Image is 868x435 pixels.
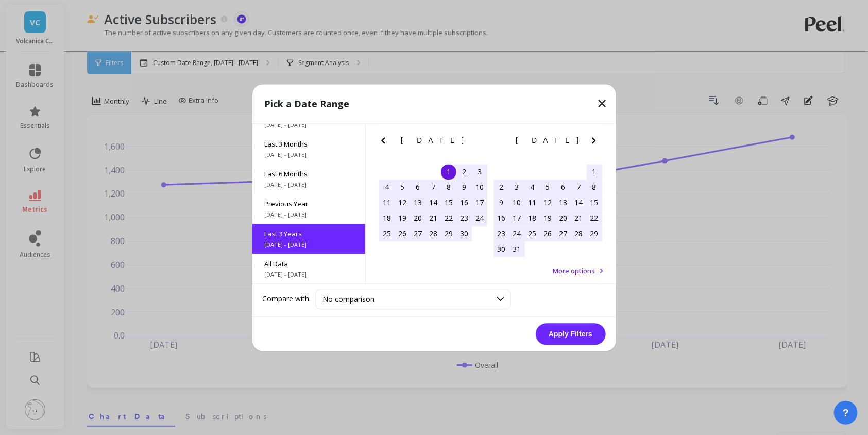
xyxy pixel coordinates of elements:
p: Pick a Date Range [265,96,350,111]
div: Choose Monday, October 17th, 2022 [509,211,525,226]
div: Choose Saturday, October 29th, 2022 [587,226,602,241]
div: Choose Sunday, October 16th, 2022 [494,211,509,226]
div: Choose Monday, October 10th, 2022 [509,195,525,211]
div: Choose Monday, September 26th, 2022 [395,226,410,241]
div: Choose Wednesday, October 26th, 2022 [540,226,556,241]
div: Choose Saturday, October 8th, 2022 [587,180,602,195]
span: [DATE] - [DATE] [265,151,353,159]
div: Choose Friday, September 2nd, 2022 [456,164,472,180]
span: More options [553,266,595,276]
div: Choose Sunday, October 2nd, 2022 [494,180,509,195]
span: Last 3 Months [265,139,353,149]
div: Choose Monday, October 3rd, 2022 [509,180,525,195]
span: ? [843,406,849,420]
div: Choose Sunday, September 4th, 2022 [379,180,395,195]
div: Choose Wednesday, September 21st, 2022 [426,211,441,226]
div: Choose Wednesday, October 12th, 2022 [540,195,556,211]
div: Choose Friday, September 30th, 2022 [456,226,472,241]
div: Choose Thursday, September 1st, 2022 [441,164,456,180]
span: [DATE] - [DATE] [265,240,353,249]
div: Choose Tuesday, October 4th, 2022 [525,180,540,195]
div: Choose Tuesday, September 27th, 2022 [410,226,426,241]
button: Next Month [473,134,489,151]
div: Choose Tuesday, October 18th, 2022 [525,211,540,226]
div: Choose Monday, September 12th, 2022 [395,195,410,211]
div: Choose Thursday, October 13th, 2022 [556,195,571,211]
span: [DATE] - [DATE] [265,211,353,219]
div: Choose Sunday, September 11th, 2022 [379,195,395,211]
div: Choose Monday, September 19th, 2022 [395,211,410,226]
div: Choose Sunday, September 18th, 2022 [379,211,395,226]
button: Next Month [588,134,604,151]
div: Choose Tuesday, September 6th, 2022 [410,180,426,195]
span: No comparison [323,294,375,304]
button: Previous Month [377,134,394,151]
div: Choose Sunday, October 30th, 2022 [494,241,509,257]
div: Choose Thursday, September 22nd, 2022 [441,211,456,226]
div: Choose Saturday, October 15th, 2022 [587,195,602,211]
span: [DATE] [401,136,465,144]
button: ? [834,401,858,425]
div: Choose Saturday, September 3rd, 2022 [472,164,487,180]
span: [DATE] - [DATE] [265,121,353,129]
div: Choose Friday, September 23rd, 2022 [456,211,472,226]
div: Choose Tuesday, September 13th, 2022 [410,195,426,211]
div: Choose Saturday, September 17th, 2022 [472,195,487,211]
span: [DATE] - [DATE] [265,181,353,189]
div: Choose Friday, September 16th, 2022 [456,195,472,211]
span: Previous Year [265,199,353,208]
div: Choose Thursday, September 29th, 2022 [441,226,456,241]
div: Choose Saturday, October 1st, 2022 [587,164,602,180]
div: Choose Wednesday, October 5th, 2022 [540,180,556,195]
div: Choose Monday, September 5th, 2022 [395,180,410,195]
div: Choose Friday, October 14th, 2022 [571,195,587,211]
button: Apply Filters [536,323,606,345]
div: Choose Tuesday, September 20th, 2022 [410,211,426,226]
div: Choose Friday, October 28th, 2022 [571,226,587,241]
div: Choose Thursday, October 6th, 2022 [556,180,571,195]
div: Choose Friday, October 7th, 2022 [571,180,587,195]
div: Choose Tuesday, October 25th, 2022 [525,226,540,241]
div: Choose Wednesday, October 19th, 2022 [540,211,556,226]
div: Choose Saturday, October 22nd, 2022 [587,211,602,226]
span: Last 3 Years [265,229,353,238]
span: [DATE] - [DATE] [265,270,353,279]
div: Choose Saturday, September 24th, 2022 [472,211,487,226]
div: month 2022-09 [379,164,487,241]
div: month 2022-10 [494,164,602,257]
div: Choose Sunday, October 9th, 2022 [494,195,509,211]
div: Choose Friday, September 9th, 2022 [456,180,472,195]
div: Choose Friday, October 21st, 2022 [571,211,587,226]
div: Choose Thursday, September 15th, 2022 [441,195,456,211]
div: Choose Monday, October 31st, 2022 [509,241,525,257]
div: Choose Thursday, October 27th, 2022 [556,226,571,241]
div: Choose Wednesday, September 28th, 2022 [426,226,441,241]
span: All Data [265,259,353,268]
div: Choose Wednesday, September 14th, 2022 [426,195,441,211]
div: Choose Thursday, September 8th, 2022 [441,180,456,195]
div: Choose Sunday, September 25th, 2022 [379,226,395,241]
span: Last 6 Months [265,169,353,179]
div: Choose Wednesday, September 7th, 2022 [426,180,441,195]
span: [DATE] [516,136,580,144]
button: Previous Month [491,134,508,151]
div: Choose Tuesday, October 11th, 2022 [525,195,540,211]
div: Choose Thursday, October 20th, 2022 [556,211,571,226]
div: Choose Monday, October 24th, 2022 [509,226,525,241]
label: Compare with: [263,294,311,304]
div: Choose Sunday, October 23rd, 2022 [494,226,509,241]
div: Choose Saturday, September 10th, 2022 [472,180,487,195]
